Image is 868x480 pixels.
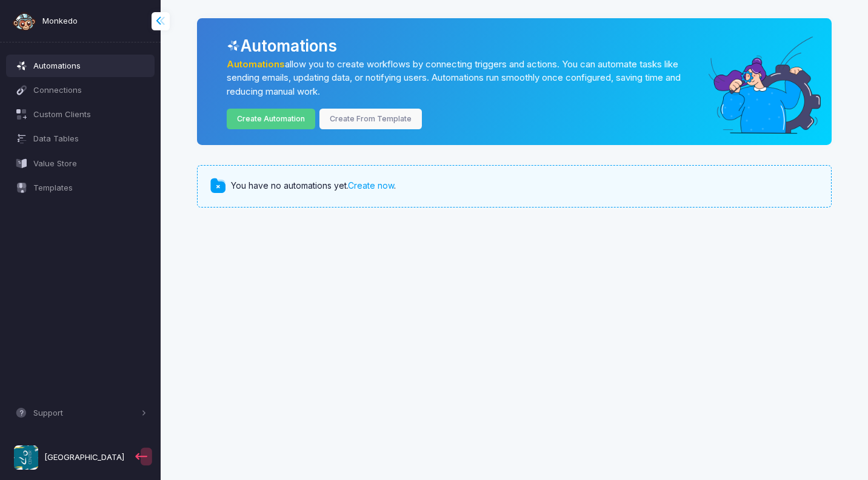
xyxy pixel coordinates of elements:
[33,84,147,96] span: Connections
[227,34,814,58] div: Automations
[348,180,394,191] a: Create now
[227,109,316,130] a: Create Automation
[227,58,705,98] p: allow you to create workflows by connecting triggers and actions. You can automate tasks like sen...
[6,128,155,150] a: Data Tables
[33,133,147,145] span: Data Tables
[6,104,155,126] a: Custom Clients
[6,55,155,76] a: Automations
[33,109,147,121] span: Custom Clients
[227,59,285,70] a: Automations
[33,158,147,170] span: Value Store
[6,177,155,198] a: Templates
[6,79,155,101] a: Connections
[33,60,147,72] span: Automations
[6,441,133,475] a: [GEOGRAPHIC_DATA]
[42,15,78,27] span: Monkedo
[6,152,155,174] a: Value Store
[12,9,78,33] a: Monkedo
[12,9,36,33] img: monkedo-logo-dark.png
[6,402,155,424] button: Support
[319,109,422,130] a: Create From Template
[231,180,396,192] span: You have no automations yet. .
[44,451,124,464] span: [GEOGRAPHIC_DATA]
[14,445,38,470] img: profile
[33,182,147,194] span: Templates
[33,407,138,419] span: Support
